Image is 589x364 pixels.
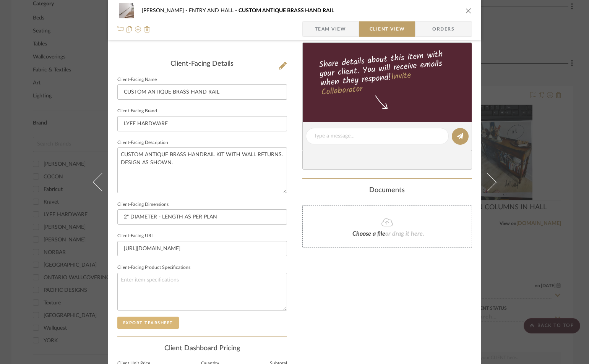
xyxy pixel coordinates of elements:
span: [PERSON_NAME] [142,8,189,13]
img: Remove from project [144,26,150,32]
label: Client-Facing Brand [117,109,157,113]
input: Enter Client-Facing Brand [117,116,287,131]
input: Enter item dimensions [117,209,287,225]
span: or drag it here. [385,231,424,237]
div: Share details about this item with your client. You will receive emails when they respond! [301,48,473,99]
img: 28bed140-bfb6-4e9f-b9cc-d1f1ab2999af_48x40.jpg [117,3,136,18]
div: Documents [302,186,472,195]
label: Client-Facing Name [117,78,157,82]
label: Client-Facing Description [117,141,168,145]
label: Client-Facing Product Specifications [117,266,190,270]
button: Export Tearsheet [117,317,179,329]
span: CUSTOM ANTIQUE BRASS HAND RAIL [239,8,334,13]
label: Client-Facing URL [117,234,154,238]
span: Team View [315,21,346,37]
div: Client-Facing Details [117,60,287,68]
button: close [465,7,472,14]
label: Client-Facing Dimensions [117,203,169,207]
input: Enter Client-Facing Item Name [117,84,287,100]
span: Orders [424,21,463,37]
div: Client Dashboard Pricing [117,345,287,353]
input: Enter item URL [117,241,287,256]
span: Client View [370,21,405,37]
span: Choose a file [352,231,385,237]
span: ENTRY AND HALL [189,8,239,13]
